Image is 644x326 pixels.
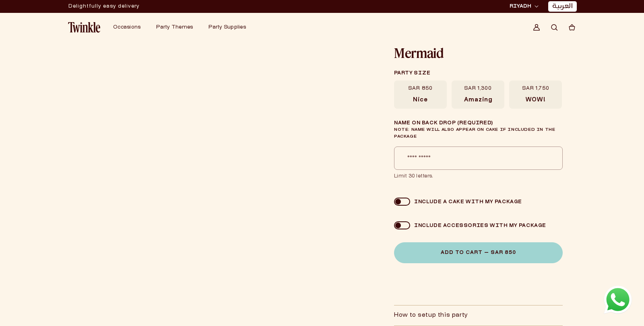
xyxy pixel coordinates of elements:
[408,85,433,92] span: SAR 850
[394,242,563,263] button: Add to Cart — SAR 850
[113,24,140,31] a: Occasions
[410,223,546,229] div: Include accessories with my package
[394,312,468,319] h2: How to setup this party
[394,128,555,138] span: Note: Name will also appear on cake if included in the package
[208,24,246,31] a: Party Supplies
[394,47,562,60] h1: Mermaid
[113,25,140,30] span: Occasions
[68,0,140,12] div: Announcement
[410,199,522,205] div: Include a cake with my package
[68,0,140,12] p: Delightfully easy delivery
[510,3,531,10] span: RIYADH
[204,19,257,35] summary: Party Supplies
[464,85,492,92] span: SAR 1,300
[156,24,193,31] a: Party Themes
[441,250,516,255] span: Add to Cart — SAR 850
[552,2,573,11] a: العربية
[507,2,541,10] button: RIYADH
[156,25,193,30] span: Party Themes
[522,85,549,92] span: SAR 1,750
[108,19,151,35] summary: Occasions
[208,25,246,30] span: Party Supplies
[545,19,563,36] summary: Search
[413,97,428,104] span: Nice
[394,66,562,80] legend: Party size
[394,120,563,140] label: Name on Back Drop (required)
[151,19,204,35] summary: Party Themes
[394,305,563,326] summary: How to setup this party
[394,173,563,180] span: Limit 30 letters.
[464,97,492,104] span: Amazing
[526,97,545,104] span: WOW!
[68,22,100,33] img: Twinkle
